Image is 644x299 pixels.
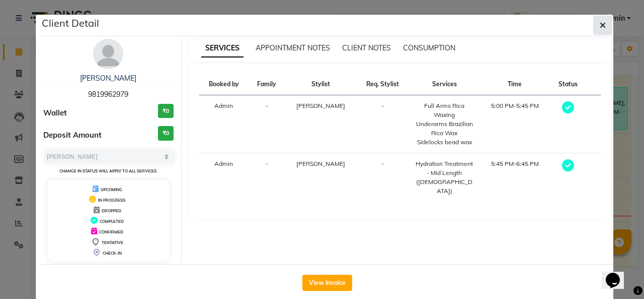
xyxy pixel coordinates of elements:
span: SERVICES [201,39,244,57]
td: Admin [199,153,249,202]
td: - [249,153,285,202]
th: Time [480,74,550,95]
div: Full Arms Rica Waxing [415,101,474,119]
iframe: chat widget [602,259,634,289]
span: UPCOMING [101,187,122,192]
span: TENTATIVE [102,240,123,245]
th: Services [409,74,480,95]
span: [PERSON_NAME] [296,102,345,109]
h3: ₹0 [158,104,174,118]
span: CONSUMPTION [403,43,455,52]
th: Family [249,74,285,95]
th: Req. Stylist [357,74,409,95]
small: Change in status will apply to all services. [59,168,157,173]
div: Hydration Treatment - Mid Length ([DEMOGRAPHIC_DATA]) [415,159,474,196]
td: - [249,95,285,153]
span: DROPPED [102,208,121,213]
h3: ₹0 [158,126,174,141]
td: 5:45 PM-6:45 PM [480,153,550,202]
span: Deposit Amount [43,130,102,141]
th: Booked by [199,74,249,95]
th: Stylist [285,74,357,95]
th: Status [550,74,587,95]
span: CLIENT NOTES [342,43,391,52]
span: CHECK-IN [103,251,122,256]
span: COMPLETED [100,219,124,224]
span: CONFIRMED [99,229,123,234]
span: Wallet [43,107,67,119]
div: Sidelocks bead wax [415,138,474,147]
span: [PERSON_NAME] [296,160,345,167]
td: Admin [199,95,249,153]
h5: Client Detail [42,16,99,31]
span: 9819962979 [88,90,128,99]
button: View Invoice [302,275,352,291]
td: - [357,95,409,153]
td: - [357,153,409,202]
a: [PERSON_NAME] [80,74,136,83]
img: avatar [93,39,123,69]
div: Underarms Brazilian Rica Wax [415,119,474,138]
span: APPOINTMENT NOTES [256,43,330,52]
td: 5:00 PM-5:45 PM [480,95,550,153]
span: IN PROGRESS [98,198,125,203]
